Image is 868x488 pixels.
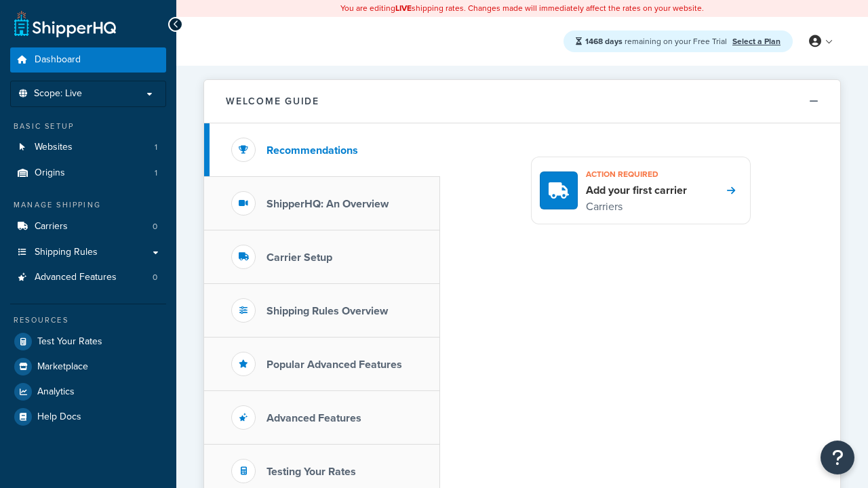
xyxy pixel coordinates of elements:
[37,361,88,373] span: Marketplace
[10,214,166,239] li: Carriers
[226,96,319,106] h2: Welcome Guide
[10,161,166,186] a: Origins1
[155,167,157,179] span: 1
[10,240,166,265] a: Shipping Rules
[10,354,166,379] a: Marketplace
[586,165,687,183] h3: Action required
[585,35,729,47] span: remaining on your Free Trial
[10,405,166,429] a: Help Docs
[35,142,73,153] span: Websites
[37,336,102,348] span: Test Your Rates
[267,412,361,424] h3: Advanced Features
[10,314,166,326] div: Resources
[821,441,854,474] button: Open Resource Center
[10,265,166,290] a: Advanced Features0
[37,411,81,423] span: Help Docs
[585,35,623,47] strong: 1468 days
[155,142,157,153] span: 1
[37,386,75,398] span: Analytics
[10,161,166,186] li: Origins
[153,221,157,232] span: 0
[267,359,402,371] h3: Popular Advanced Features
[267,466,356,478] h3: Testing Your Rates
[10,329,166,354] a: Test Your Rates
[395,2,412,14] b: LIVE
[10,380,166,404] a: Analytics
[35,272,117,283] span: Advanced Features
[34,88,82,100] span: Scope: Live
[153,272,157,283] span: 0
[732,35,781,47] a: Select a Plan
[10,121,166,132] div: Basic Setup
[10,47,166,73] a: Dashboard
[10,265,166,290] li: Advanced Features
[267,251,332,264] h3: Carrier Setup
[35,54,81,66] span: Dashboard
[10,135,166,160] a: Websites1
[267,144,358,157] h3: Recommendations
[35,247,98,258] span: Shipping Rules
[267,305,388,317] h3: Shipping Rules Overview
[10,214,166,239] a: Carriers0
[267,198,389,210] h3: ShipperHQ: An Overview
[586,183,687,198] h4: Add your first carrier
[586,198,687,216] p: Carriers
[10,135,166,160] li: Websites
[10,199,166,211] div: Manage Shipping
[35,167,65,179] span: Origins
[204,80,840,123] button: Welcome Guide
[35,221,68,232] span: Carriers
